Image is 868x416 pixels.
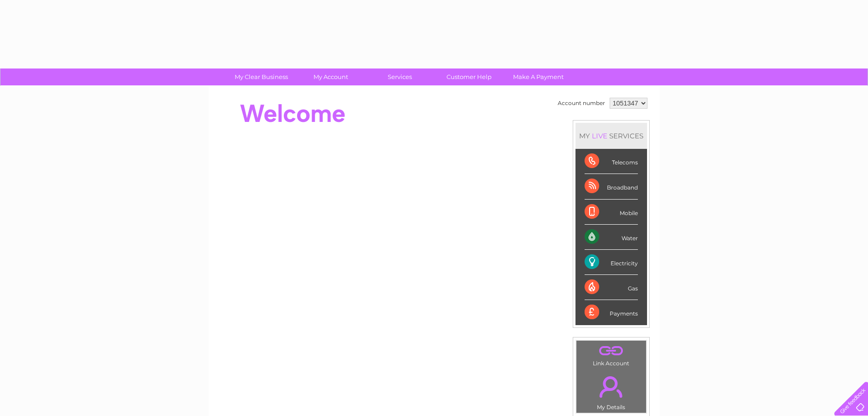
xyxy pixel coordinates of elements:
td: My Details [576,369,647,413]
a: My Account [293,68,368,85]
a: Make A Payment [501,68,576,85]
a: Customer Help [431,68,507,85]
div: Electricity [585,250,638,275]
div: Telecoms [585,149,638,174]
td: Link Account [576,340,647,369]
td: Account number [555,95,607,111]
div: MY SERVICES [575,123,647,149]
a: My Clear Business [224,68,299,85]
a: . [579,371,644,403]
div: LIVE [590,132,609,140]
div: Broadband [585,174,638,199]
a: . [579,343,644,359]
div: Water [585,225,638,250]
div: Mobile [585,200,638,225]
a: Services [362,68,437,85]
div: Payments [585,300,638,325]
div: Gas [585,275,638,300]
